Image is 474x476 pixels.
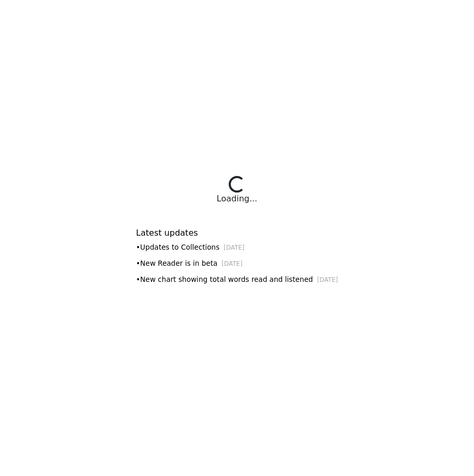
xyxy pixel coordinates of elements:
h6: Latest updates [136,228,338,238]
div: Loading... [217,193,257,205]
small: [DATE] [224,244,244,251]
div: • New Reader is in beta [136,258,338,269]
div: • New chart showing total words read and listened [136,274,338,285]
div: • Updates to Collections [136,242,338,253]
small: [DATE] [317,276,338,283]
small: [DATE] [221,260,242,267]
